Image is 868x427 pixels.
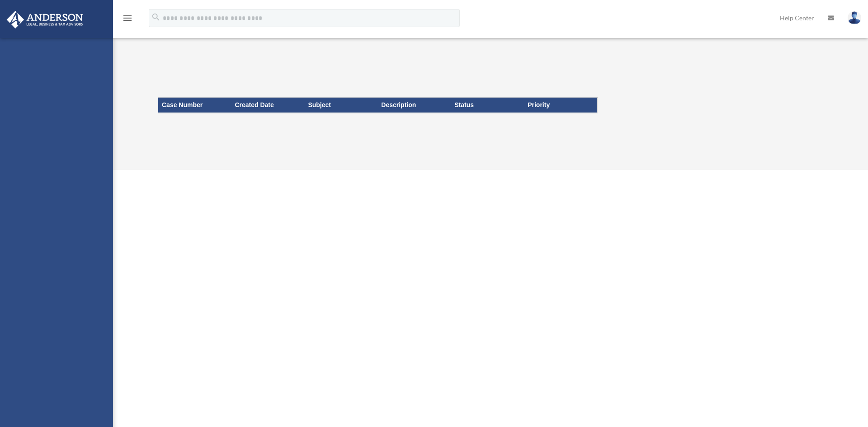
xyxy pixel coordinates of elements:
a: menu [122,16,133,23]
i: search [151,12,161,22]
th: Priority [524,98,597,113]
img: Anderson Advisors Platinum Portal [4,11,86,28]
img: User Pic [848,11,861,24]
th: Status [451,98,524,113]
i: menu [122,13,133,23]
th: Case Number [158,98,231,113]
th: Created Date [231,98,304,113]
th: Subject [304,98,377,113]
th: Description [377,98,451,113]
